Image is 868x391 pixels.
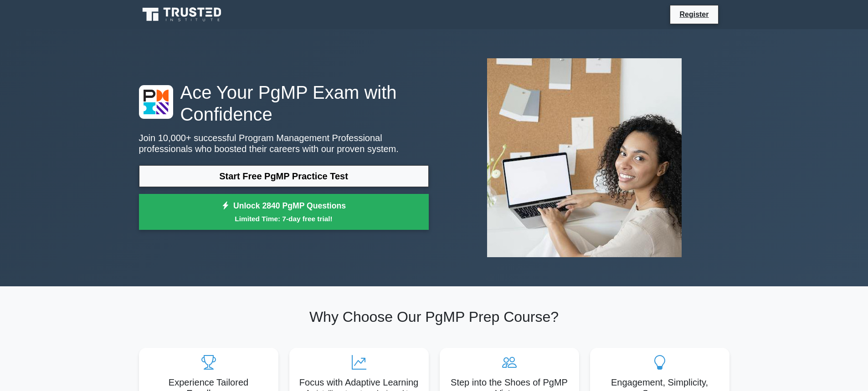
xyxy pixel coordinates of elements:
[139,81,429,125] h1: Ace Your PgMP Exam with Confidence
[297,377,421,388] h5: Focus with Adaptive Learning
[139,165,429,187] a: Start Free PgMP Practice Test
[139,132,429,154] p: Join 10,000+ successful Program Management Professional professionals who boosted their careers w...
[674,9,714,20] a: Register
[150,213,417,224] small: Limited Time: 7-day free trial!
[139,308,729,325] h2: Why Choose Our PgMP Prep Course?
[139,194,429,230] a: Unlock 2840 PgMP QuestionsLimited Time: 7-day free trial!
